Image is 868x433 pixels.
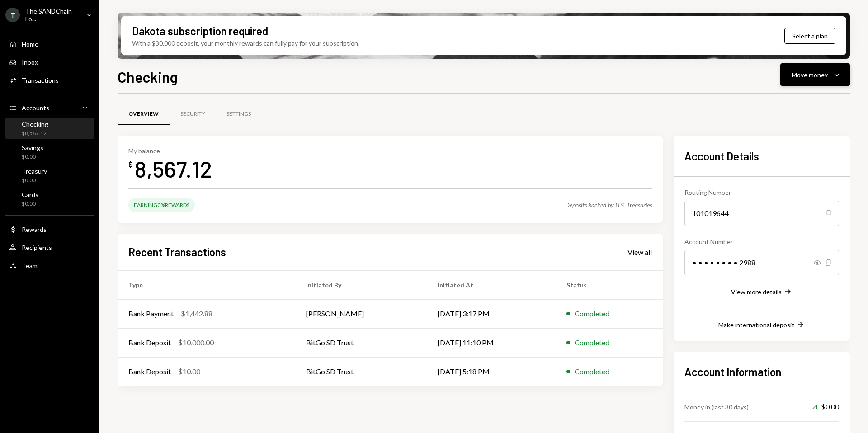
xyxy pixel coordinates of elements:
[118,68,178,86] h1: Checking
[427,299,556,328] td: [DATE] 3:17 PM
[575,366,609,377] div: Completed
[135,155,212,183] div: 8,567.12
[295,357,427,386] td: BitGo SD Trust
[178,366,200,377] div: $10.00
[128,366,171,377] div: Bank Deposit
[128,308,174,319] div: Bank Payment
[22,153,43,161] div: $0.00
[132,24,268,38] div: Dakota subscription required
[5,118,94,139] a: Checking$8,567.12
[22,262,38,269] div: Team
[178,337,214,348] div: $10,000.00
[128,337,171,348] div: Bank Deposit
[684,149,839,164] h2: Account Details
[180,110,205,118] div: Security
[22,167,47,175] div: Treasury
[22,76,59,84] div: Transactions
[565,201,652,209] div: Deposits backed by U.S. Treasuries
[226,110,251,118] div: Settings
[5,72,94,88] a: Transactions
[5,239,94,255] a: Recipients
[22,130,48,137] div: $8,567.12
[784,28,835,44] button: Select a plan
[627,248,652,257] div: View all
[5,8,20,22] div: T
[5,141,94,163] a: Savings$0.00
[684,250,839,275] div: • • • • • • • • 2988
[684,201,839,226] div: 101019644
[128,245,226,259] h2: Recent Transactions
[216,103,262,126] a: Settings
[22,120,48,128] div: Checking
[118,270,295,299] th: Type
[792,70,828,80] div: Move money
[22,58,38,66] div: Inbox
[575,337,609,348] div: Completed
[5,221,94,237] a: Rewards
[556,270,663,299] th: Status
[5,36,94,52] a: Home
[5,257,94,273] a: Team
[684,364,839,379] h2: Account Information
[295,328,427,357] td: BitGo SD Trust
[295,270,427,299] th: Initiated By
[718,320,805,330] button: Make international deposit
[731,287,793,297] button: View more details
[22,191,38,198] div: Cards
[118,103,170,126] a: Overview
[5,54,94,70] a: Inbox
[22,200,38,208] div: $0.00
[5,99,94,116] a: Accounts
[22,144,43,151] div: Savings
[132,38,359,48] div: With a $30,000 deposit, your monthly rewards can fully pay for your subscription.
[5,165,94,186] a: Treasury$0.00
[128,110,159,118] div: Overview
[684,188,839,197] div: Routing Number
[575,308,609,319] div: Completed
[170,103,216,126] a: Security
[684,237,839,246] div: Account Number
[22,104,49,112] div: Accounts
[780,63,850,86] button: Move money
[427,270,556,299] th: Initiated At
[25,7,79,23] div: The SANDChain Fo...
[731,288,782,296] div: View more details
[684,402,749,412] div: Money in (last 30 days)
[22,244,52,251] div: Recipients
[718,321,794,329] div: Make international deposit
[128,147,212,155] div: My balance
[22,40,38,48] div: Home
[128,160,133,169] div: $
[22,226,47,233] div: Rewards
[427,328,556,357] td: [DATE] 11:10 PM
[22,177,47,184] div: $0.00
[295,299,427,328] td: [PERSON_NAME]
[5,188,94,210] a: Cards$0.00
[627,247,652,257] a: View all
[128,198,195,212] div: Earning 0% Rewards
[181,308,212,319] div: $1,442.88
[427,357,556,386] td: [DATE] 5:18 PM
[812,401,839,412] div: $0.00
